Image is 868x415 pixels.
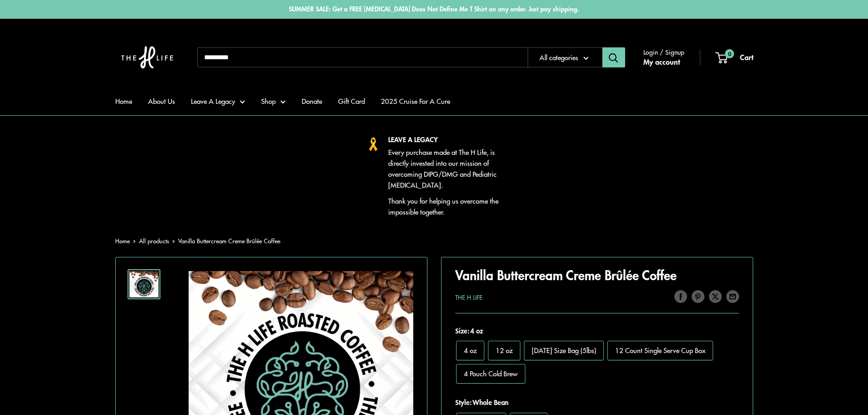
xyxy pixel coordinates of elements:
span: [DATE] Size Bag (5lbs) [532,345,596,355]
span: 12 Count Single Serve Cup Box [615,345,705,355]
span: 0 [724,49,734,58]
a: Shop [261,95,286,108]
a: Share on Facebook [674,289,687,303]
span: 12 oz [496,345,513,355]
a: Gift Card [338,95,365,108]
input: Search... [197,47,528,67]
p: Every purchase made at The H Life, is directly invested into our mission of overcoming DIPG/DMG a... [388,147,502,190]
a: Tweet on Twitter [709,289,722,303]
span: Login / Signup [643,46,684,58]
a: The H Life [455,293,483,302]
label: Monday Size Bag (5lbs) [524,341,604,360]
span: Cart [740,51,753,62]
span: 4 oz [464,345,477,355]
label: 4 Pouch Cold Brew [456,364,525,384]
a: My account [643,55,680,69]
span: Style: [455,396,739,409]
span: 4 Pouch Cold Brew [464,369,518,378]
a: Donate [302,95,322,108]
p: LEAVE A LEGACY [388,134,502,145]
h1: Vanilla Buttercream Creme Brûlée Coffee [455,266,739,284]
span: Size: [455,324,739,337]
span: Whole Bean [472,397,508,407]
a: Share by email [726,289,739,303]
a: Leave A Legacy [191,95,245,108]
button: Search [602,47,625,67]
label: 12 oz [488,341,520,360]
a: 0 Cart [716,51,753,64]
p: Thank you for helping us overcome the impossible together. [388,195,502,217]
a: Home [115,95,132,108]
span: Vanilla Buttercream Creme Brûlée Coffee [178,236,280,245]
label: 4 oz [456,341,484,360]
label: 12 Count Single Serve Cup Box [607,341,713,360]
img: The H Life [115,28,179,87]
a: Home [115,236,130,245]
img: Vanilla Buttercream Creme Brûlée Coffee [129,271,159,297]
span: 4 oz [469,326,483,336]
a: About Us [148,95,175,108]
a: All products [139,236,169,245]
nav: Breadcrumb [115,236,280,246]
a: 2025 Cruise For A Cure [381,95,450,108]
a: Pin on Pinterest [692,289,704,303]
